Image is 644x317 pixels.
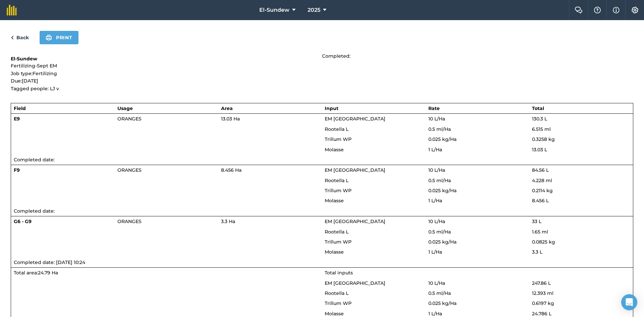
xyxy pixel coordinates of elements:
td: Completed date: [11,206,633,216]
strong: E9 [14,116,20,122]
td: EM [GEOGRAPHIC_DATA] [322,278,426,288]
td: 3.3 L [529,247,633,257]
img: A question mark icon [593,7,601,13]
td: EM [GEOGRAPHIC_DATA] [322,114,426,124]
td: Rootella L [322,227,426,237]
td: 130.3 L [529,114,633,124]
img: svg+xml;base64,PHN2ZyB4bWxucz0iaHR0cDovL3d3dy53My5vcmcvMjAwMC9zdmciIHdpZHRoPSI5IiBoZWlnaHQ9IjI0Ii... [11,34,14,42]
td: EM [GEOGRAPHIC_DATA] [322,216,426,227]
th: Total [529,103,633,113]
p: Job type: Fertilizing [11,70,322,77]
td: 0.025 kg / Ha [426,298,529,308]
td: ORANGES [115,114,218,124]
td: 247.86 L [529,278,633,288]
td: 1 L / Ha [426,247,529,257]
td: 1 L / Ha [426,145,529,155]
a: Back [11,34,29,42]
td: 10 L / Ha [426,216,529,227]
h1: El-Sundew [11,55,322,62]
td: 13.03 Ha [218,114,322,124]
td: 8.456 L [529,196,633,206]
td: 0.5 ml / Ha [426,227,529,237]
td: ORANGES [115,216,218,227]
td: Rootella L [322,288,426,298]
td: 3.3 Ha [218,216,322,227]
td: 8.456 Ha [218,165,322,175]
td: 0.2114 kg [529,186,633,196]
th: Field [11,103,115,113]
td: 0.6197 kg [529,298,633,308]
th: Rate [426,103,529,113]
img: svg+xml;base64,PHN2ZyB4bWxucz0iaHR0cDovL3d3dy53My5vcmcvMjAwMC9zdmciIHdpZHRoPSIxOSIgaGVpZ2h0PSIyNC... [46,34,52,42]
button: Print [40,31,78,44]
span: 2025 [308,6,320,14]
td: 33 L [529,216,633,227]
td: 84.56 L [529,165,633,175]
td: Completed date: [DATE] 10:24 [11,257,633,268]
td: 0.025 kg / Ha [426,134,529,144]
td: EM [GEOGRAPHIC_DATA] [322,165,426,175]
td: 0.5 ml / Ha [426,124,529,134]
td: 4.228 ml [529,175,633,186]
strong: F9 [14,167,20,173]
td: Trillum WP [322,298,426,308]
td: Total area : 24.79 Ha [11,268,322,278]
p: Completed: [322,52,633,60]
p: Tagged people: LJ v [11,85,322,92]
td: 12.393 ml [529,288,633,298]
td: 10 L / Ha [426,278,529,288]
td: Trillum WP [322,134,426,144]
td: 0.025 kg / Ha [426,186,529,196]
td: Rootella L [322,175,426,186]
td: 0.3258 kg [529,134,633,144]
td: Trillum WP [322,237,426,247]
img: A cog icon [631,7,639,13]
td: 0.5 ml / Ha [426,288,529,298]
td: 1.65 ml [529,227,633,237]
img: Two speech bubbles overlapping with the left bubble in the forefront [575,7,583,13]
td: 10 L / Ha [426,165,529,175]
img: fieldmargin Logo [7,5,17,15]
p: Due: [DATE] [11,77,322,85]
th: Input [322,103,426,113]
td: Molasse [322,196,426,206]
td: Trillum WP [322,186,426,196]
strong: G6 - G9 [14,218,32,224]
td: Completed date: [11,155,633,165]
td: 13.03 L [529,145,633,155]
td: 10 L / Ha [426,114,529,124]
div: Open Intercom Messenger [621,294,637,310]
th: Area [218,103,322,113]
td: Molasse [322,145,426,155]
td: 0.025 kg / Ha [426,237,529,247]
p: Fertilizing-Sept EM [11,62,322,69]
th: Usage [115,103,218,113]
td: Molasse [322,247,426,257]
td: 6.515 ml [529,124,633,134]
img: svg+xml;base64,PHN2ZyB4bWxucz0iaHR0cDovL3d3dy53My5vcmcvMjAwMC9zdmciIHdpZHRoPSIxNyIgaGVpZ2h0PSIxNy... [613,6,620,14]
td: 1 L / Ha [426,196,529,206]
td: Rootella L [322,124,426,134]
td: 0.5 ml / Ha [426,175,529,186]
td: Total inputs [322,268,633,278]
td: 0.0825 kg [529,237,633,247]
td: ORANGES [115,165,218,175]
span: El-Sundew [259,6,289,14]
